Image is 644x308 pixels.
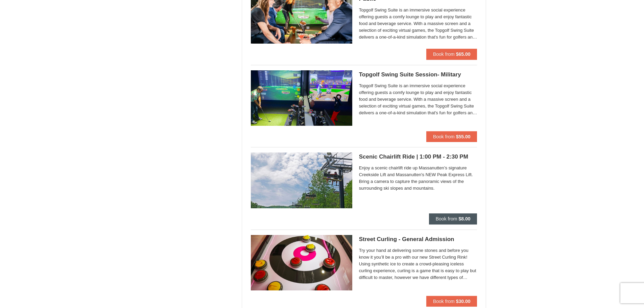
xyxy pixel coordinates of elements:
span: Topgolf Swing Suite is an immersive social experience offering guests a comfy lounge to play and ... [359,82,477,116]
strong: $8.00 [458,216,470,221]
img: 15390471-88-44377514.jpg [251,235,352,290]
span: Topgolf Swing Suite is an immersive social experience offering guests a comfy lounge to play and ... [359,7,477,41]
span: Try your hand at delivering some stones and before you know it you’ll be a pro with our new Stree... [359,247,477,281]
span: Enjoy a scenic chairlift ride up Massanutten’s signature Creekside Lift and Massanutten's NEW Pea... [359,165,477,192]
img: 19664770-40-fe46a84b.jpg [251,70,352,126]
button: Book from $65.00 [426,49,477,60]
button: Book from $8.00 [429,213,477,224]
h5: Scenic Chairlift Ride | 1:00 PM - 2:30 PM [359,153,477,160]
span: Book from [433,134,455,139]
button: Book from $55.00 [426,131,477,142]
h5: Street Curling - General Admission [359,236,477,243]
span: Book from [433,299,455,304]
span: Book from [436,216,457,221]
img: 24896431-9-664d1467.jpg [251,152,352,208]
span: Book from [433,51,455,57]
strong: $55.00 [456,134,471,139]
h5: Topgolf Swing Suite Session- Military [359,71,477,78]
strong: $30.00 [456,299,471,304]
button: Book from $30.00 [426,296,477,307]
strong: $65.00 [456,51,471,57]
